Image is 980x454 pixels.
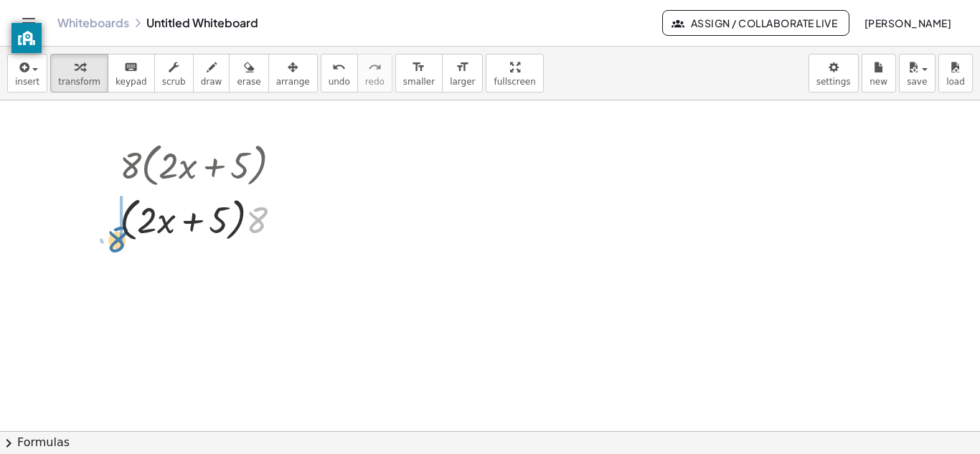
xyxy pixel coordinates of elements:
[332,59,346,76] i: undo
[494,77,535,87] span: fullscreen
[116,77,147,87] span: keypad
[237,77,260,87] span: erase
[899,54,936,93] button: save
[365,77,385,87] span: redo
[357,54,392,93] button: redoredo
[674,16,837,29] span: Assign / Collaborate Live
[57,16,129,30] a: Whiteboards
[486,54,543,93] button: fullscreen
[162,77,186,87] span: scrub
[412,59,425,76] i: format_size
[15,77,39,87] span: insert
[395,54,443,93] button: format_sizesmaller
[124,59,138,76] i: keyboard
[816,77,851,87] span: settings
[907,77,927,87] span: save
[268,54,318,93] button: arrange
[809,54,859,93] button: settings
[201,77,222,87] span: draw
[662,10,849,36] button: Assign / Collaborate Live
[864,16,951,29] span: [PERSON_NAME]
[938,54,973,93] button: load
[321,54,358,93] button: undoundo
[456,59,469,76] i: format_size
[17,11,40,34] button: Toggle navigation
[50,54,108,93] button: transform
[58,77,100,87] span: transform
[276,77,310,87] span: arrange
[862,54,896,93] button: new
[442,54,483,93] button: format_sizelarger
[154,54,194,93] button: scrub
[368,59,382,76] i: redo
[852,10,963,36] button: [PERSON_NAME]
[403,77,435,87] span: smaller
[193,54,230,93] button: draw
[329,77,350,87] span: undo
[11,23,42,53] button: privacy banner
[229,54,268,93] button: erase
[7,54,47,93] button: insert
[108,54,155,93] button: keyboardkeypad
[870,77,887,87] span: new
[946,77,965,87] span: load
[450,77,475,87] span: larger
